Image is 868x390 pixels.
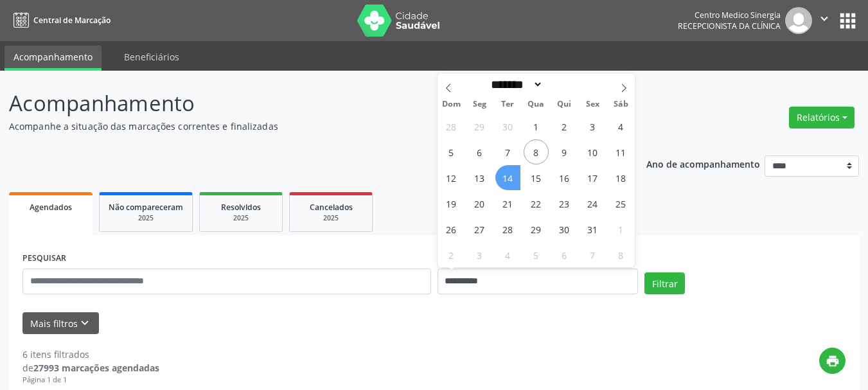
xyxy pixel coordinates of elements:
[109,213,183,223] div: 2025
[608,114,633,139] span: Outubro 4, 2025
[495,139,520,164] span: Outubro 7, 2025
[30,202,72,213] span: Agendados
[552,217,577,242] span: Outubro 30, 2025
[439,114,464,139] span: Setembro 28, 2025
[467,114,492,139] span: Setembro 29, 2025
[438,100,466,109] span: Dom
[552,191,577,216] span: Outubro 23, 2025
[522,100,550,109] span: Qua
[439,165,464,190] span: Outubro 12, 2025
[608,165,633,190] span: Outubro 18, 2025
[580,114,605,139] span: Outubro 3, 2025
[33,15,111,26] span: Central de Marcação
[22,249,66,269] label: PESQUISAR
[439,139,464,164] span: Outubro 5, 2025
[109,202,183,213] span: Não compareceram
[524,139,549,164] span: Outubro 8, 2025
[439,242,464,267] span: Novembro 2, 2025
[467,242,492,267] span: Novembro 3, 2025
[524,114,549,139] span: Outubro 1, 2025
[826,354,840,368] i: print
[644,272,685,294] button: Filtrar
[678,21,781,31] span: Recepcionista da clínica
[493,100,522,109] span: Ter
[608,242,633,267] span: Novembro 8, 2025
[467,191,492,216] span: Outubro 20, 2025
[524,165,549,190] span: Outubro 15, 2025
[578,100,607,109] span: Sex
[9,87,604,120] p: Acompanhamento
[299,213,363,223] div: 2025
[467,217,492,242] span: Outubro 27, 2025
[678,10,781,21] div: Centro Medico Sinergia
[495,165,520,190] span: Outubro 14, 2025
[22,348,159,361] div: 6 itens filtrados
[221,202,261,213] span: Resolvidos
[785,7,812,34] img: img
[646,155,760,172] p: Ano de acompanhamento
[580,217,605,242] span: Outubro 31, 2025
[33,362,159,374] strong: 27993 marcações agendadas
[837,10,859,32] button: apps
[22,375,159,386] div: Página 1 de 1
[550,100,578,109] span: Qui
[552,139,577,164] span: Outubro 9, 2025
[4,46,102,71] a: Acompanhamento
[812,7,837,34] button: 
[467,139,492,164] span: Outubro 6, 2025
[495,242,520,267] span: Novembro 4, 2025
[78,316,92,330] i: keyboard_arrow_down
[310,202,353,213] span: Cancelados
[487,78,544,91] select: Month
[607,100,635,109] span: Sáb
[580,139,605,164] span: Outubro 10, 2025
[552,165,577,190] span: Outubro 16, 2025
[580,242,605,267] span: Novembro 7, 2025
[817,12,831,26] i: 
[819,348,846,374] button: print
[495,217,520,242] span: Outubro 28, 2025
[580,191,605,216] span: Outubro 24, 2025
[495,114,520,139] span: Setembro 30, 2025
[9,10,111,31] a: Central de Marcação
[552,242,577,267] span: Novembro 6, 2025
[524,217,549,242] span: Outubro 29, 2025
[608,191,633,216] span: Outubro 25, 2025
[209,213,273,223] div: 2025
[22,312,99,335] button: Mais filtroskeyboard_arrow_down
[608,139,633,164] span: Outubro 11, 2025
[524,242,549,267] span: Novembro 5, 2025
[439,217,464,242] span: Outubro 26, 2025
[608,217,633,242] span: Novembro 1, 2025
[467,165,492,190] span: Outubro 13, 2025
[524,191,549,216] span: Outubro 22, 2025
[115,46,188,68] a: Beneficiários
[9,120,604,133] p: Acompanhe a situação das marcações correntes e finalizadas
[465,100,493,109] span: Seg
[543,78,585,91] input: Year
[552,114,577,139] span: Outubro 2, 2025
[789,107,855,129] button: Relatórios
[439,191,464,216] span: Outubro 19, 2025
[22,361,159,375] div: de
[580,165,605,190] span: Outubro 17, 2025
[495,191,520,216] span: Outubro 21, 2025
